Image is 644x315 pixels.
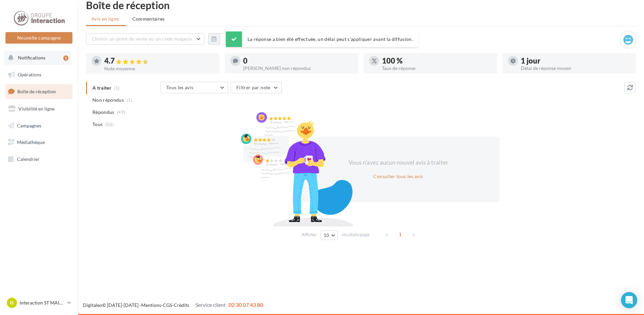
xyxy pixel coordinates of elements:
span: Service client [195,301,226,308]
span: (1) [127,97,132,103]
button: Tous les avis [160,82,228,93]
div: 0 [243,57,353,65]
span: Visibilité en ligne [18,106,55,112]
div: 100 % [382,57,492,65]
button: Filtrer par note [231,82,282,93]
button: Consulter tous les avis [370,172,426,180]
span: Choisir un point de vente ou un code magasin [92,36,192,42]
a: Digitaleo [83,302,102,308]
button: Nouvelle campagne [5,32,72,44]
a: IS Interaction ST MAIXENT [5,296,72,309]
div: Open Intercom Messenger [621,292,637,308]
button: Choisir un point de vente ou un code magasin [86,33,205,45]
span: Répondus [92,109,114,116]
button: Au total [208,33,249,45]
button: Notifications 1 [4,51,71,65]
a: Mentions [141,302,161,308]
div: Vous n'avez aucun nouvel avis à traiter [340,158,456,167]
a: Campagnes [4,119,74,133]
a: Visibilité en ligne [4,102,74,116]
button: 10 [321,231,338,240]
span: résultats/page [342,232,370,238]
span: Médiathèque [17,139,45,145]
a: CGS [163,302,172,308]
div: Délai de réponse moyen [521,66,630,71]
span: Boîte de réception [17,89,56,94]
a: Crédits [174,302,189,308]
span: Calendrier [17,156,40,162]
span: 10 [324,233,329,238]
a: Médiathèque [4,135,74,149]
span: Notifications [18,55,45,60]
span: (49) [117,110,125,115]
div: 4.7 [104,57,214,65]
div: 1 [63,55,68,61]
span: Tous [92,121,103,128]
span: IS [10,299,14,306]
span: Commentaires [132,16,165,22]
span: Non répondus [92,97,124,103]
span: Opérations [18,72,41,77]
span: Afficher [302,232,317,238]
p: Interaction ST MAIXENT [20,299,65,306]
a: Calendrier [4,152,74,166]
div: Taux de réponse [382,66,492,71]
a: Opérations [4,68,74,82]
button: Au total [220,33,249,45]
a: Boîte de réception [4,84,74,99]
span: 1 [395,229,406,240]
span: 02 30 07 43 80 [229,301,263,308]
span: Tous les avis [166,84,194,90]
div: La réponse a bien été effectuée, un délai peut s’appliquer avant la diffusion. [226,31,418,47]
span: © [DATE]-[DATE] - - - [83,302,263,308]
div: [PERSON_NAME] non répondus [243,66,353,71]
span: Campagnes [17,122,41,128]
div: 1 jour [521,57,630,65]
div: Note moyenne [104,66,214,71]
span: (50) [105,122,114,127]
